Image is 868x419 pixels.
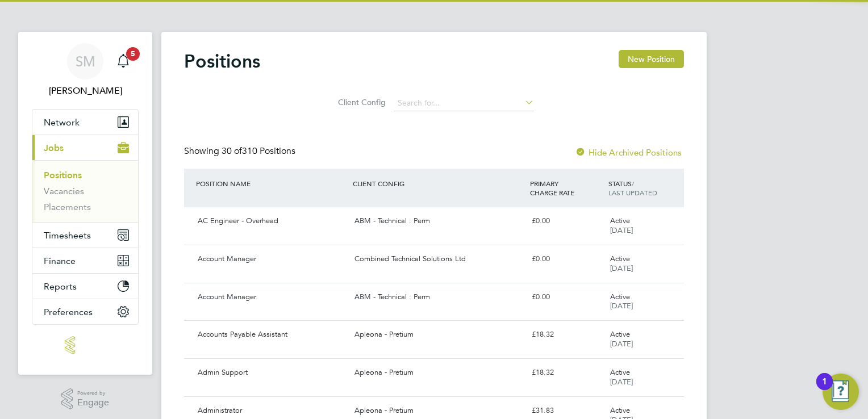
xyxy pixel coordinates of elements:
[823,374,859,410] button: Open Resource Center, 1 new notification
[350,363,527,382] div: Apleona - Pretium
[32,160,138,222] div: Jobs
[350,325,527,344] div: Apleona - Pretium
[44,307,93,317] span: Preferences
[222,145,295,157] span: 310 Positions
[32,84,139,98] span: Seniz Muslu
[32,299,138,324] button: Preferences
[44,230,91,241] span: Timesheets
[32,43,139,98] a: SM[PERSON_NAME]
[193,325,350,344] div: Accounts Payable Assistant
[610,263,633,273] span: [DATE]
[610,405,630,415] span: Active
[350,250,527,269] div: Combined Technical Solutions Ltd
[335,97,386,107] label: Client Config
[608,188,657,197] span: LAST UPDATED
[32,248,138,273] button: Finance
[18,32,152,375] nav: Main navigation
[350,212,527,231] div: ABM - Technical : Perm
[222,145,242,157] span: 30 of
[77,398,109,408] span: Engage
[44,186,84,196] a: Vacancies
[350,288,527,307] div: ABM - Technical : Perm
[610,216,630,225] span: Active
[610,292,630,301] span: Active
[77,388,109,398] span: Powered by
[822,382,827,396] div: 1
[575,147,682,158] label: Hide Archived Positions
[606,173,684,203] div: STATUS
[65,336,106,354] img: invictus-group-logo-retina.png
[610,329,630,339] span: Active
[193,250,350,269] div: Account Manager
[76,54,95,69] span: SM
[32,336,139,354] a: Go to home page
[610,301,633,311] span: [DATE]
[44,143,64,153] span: Jobs
[527,363,606,382] div: £18.32
[112,43,135,79] a: 5
[350,173,527,194] div: CLIENT CONFIG
[527,212,606,231] div: £0.00
[184,50,260,73] h2: Positions
[44,202,91,212] a: Placements
[610,377,633,387] span: [DATE]
[193,288,350,307] div: Account Manager
[610,254,630,263] span: Active
[32,223,138,248] button: Timesheets
[527,250,606,269] div: £0.00
[61,388,110,410] a: Powered byEngage
[527,173,606,203] div: PRIMARY CHARGE RATE
[44,170,82,181] a: Positions
[527,325,606,344] div: £18.32
[610,339,633,349] span: [DATE]
[44,255,76,266] span: Finance
[32,135,138,160] button: Jobs
[527,288,606,307] div: £0.00
[394,95,534,111] input: Search for...
[32,110,138,135] button: Network
[632,179,634,188] span: /
[44,281,77,292] span: Reports
[32,274,138,299] button: Reports
[193,173,350,194] div: POSITION NAME
[193,212,350,231] div: AC Engineer - Overhead
[619,50,684,68] button: New Position
[184,145,298,157] div: Showing
[610,367,630,377] span: Active
[193,363,350,382] div: Admin Support
[126,47,140,61] span: 5
[44,117,80,128] span: Network
[610,225,633,235] span: [DATE]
